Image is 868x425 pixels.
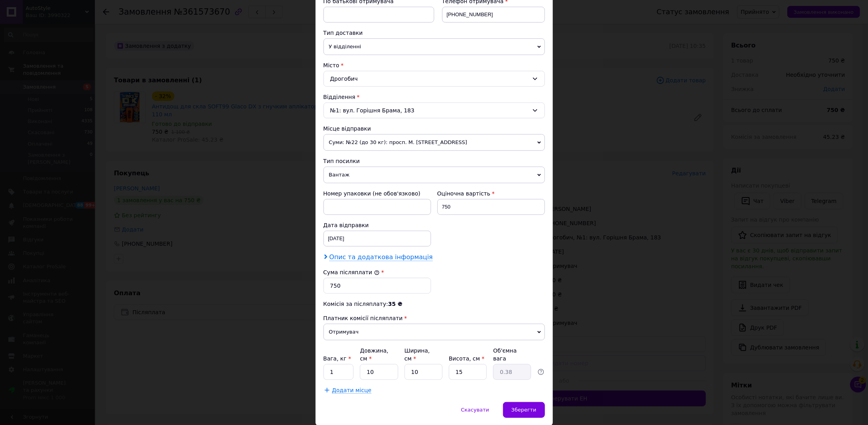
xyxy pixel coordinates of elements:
[360,347,388,362] label: Довжина, см
[323,324,545,340] span: Отримувач
[332,387,372,394] span: Додати місце
[493,347,531,362] div: Об'ємна вага
[323,38,545,55] span: У відділенні
[323,125,371,132] span: Місце відправки
[323,61,545,69] div: Місто
[323,300,545,308] div: Комісія за післяплату:
[442,7,545,23] input: +380
[323,190,431,197] div: Номер упаковки (не обов'язково)
[511,407,536,413] span: Зберегти
[323,315,403,321] span: Платник комісії післяплати
[329,253,433,261] span: Опис та додаткова інформація
[323,71,545,87] div: Дрогобич
[461,407,489,413] span: Скасувати
[323,102,545,118] div: №1: вул. Горішня Брама, 183
[449,355,484,362] label: Висота, см
[323,221,431,229] div: Дата відправки
[405,347,430,362] label: Ширина, см
[323,167,545,183] span: Вантаж
[323,93,545,101] div: Відділення
[323,158,360,164] span: Тип посилки
[323,355,351,362] label: Вага, кг
[388,301,402,307] span: 35 ₴
[323,269,380,275] label: Сума післяплати
[323,134,545,151] span: Суми: №22 (до 30 кг): просп. М. [STREET_ADDRESS]
[323,30,363,36] span: Тип доставки
[437,190,545,197] div: Оціночна вартість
